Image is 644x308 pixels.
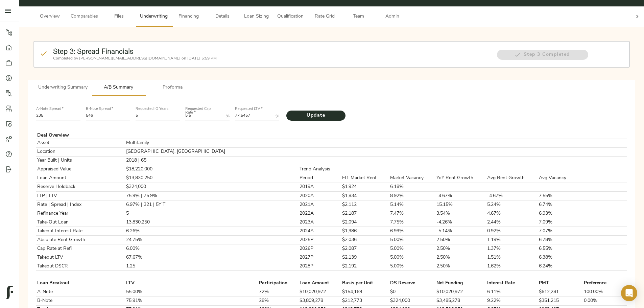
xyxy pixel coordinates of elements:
[435,236,486,244] td: 2.50%
[345,13,371,21] span: Team
[486,236,538,244] td: 1.19%
[389,218,435,227] td: 7.75%
[71,13,98,21] span: Comparables
[226,113,230,119] p: %
[36,236,125,244] td: Absolute Rent Growth
[538,227,583,236] td: 7.07%
[435,279,486,288] td: Net Funding
[36,200,125,209] td: Rate | Spread | Index
[125,192,258,200] td: 75.9% | 75.9%
[36,288,125,297] td: A-Note
[210,13,235,21] span: Details
[293,112,339,120] span: Update
[125,218,258,227] td: 13,830,250
[125,262,258,271] td: 1.25
[36,192,125,200] td: LTP | LTV
[258,279,299,288] td: Participation
[125,227,258,236] td: 6.26%
[341,297,389,305] td: $212,773
[486,288,538,297] td: 6.11%
[341,244,389,253] td: $2,087
[125,253,258,262] td: 67.67%
[125,236,258,244] td: 24.75%
[243,13,269,21] span: Loan Sizing
[538,279,583,288] td: PMT
[389,288,435,297] td: $0
[276,113,279,119] p: %
[389,253,435,262] td: 5.00%
[389,236,435,244] td: 5.00%
[36,209,125,218] td: Refinance Year
[150,84,196,92] span: Proforma
[36,218,125,227] td: Take-Out Loan
[125,139,258,147] td: Multifamily
[435,209,486,218] td: 3.54%
[341,227,389,236] td: $1,986
[140,13,168,21] span: Underwriting
[435,200,486,209] td: 15.15%
[341,209,389,218] td: $2,187
[6,286,13,299] img: logo
[36,297,125,305] td: B-Note
[538,262,583,271] td: 6.24%
[341,262,389,271] td: $2,192
[379,13,405,21] span: Admin
[36,262,125,271] td: Takeout DSCR
[389,174,435,183] td: Market Vacancy
[176,13,201,21] span: Financing
[435,218,486,227] td: -4.26%
[53,47,133,55] strong: Step 3: Spread Financials
[538,218,583,227] td: 7.09%
[389,192,435,200] td: 8.92%
[621,285,637,301] div: Open Intercom Messenger
[435,192,486,200] td: -4.67%
[125,200,258,209] td: 6.97% | 321 | 5Y T
[312,13,337,21] span: Rate Grid
[389,279,435,288] td: DS Reserve
[36,156,125,165] td: Year Built | Units
[299,227,341,236] td: 2024A
[435,253,486,262] td: 2.50%
[235,107,262,111] label: Requested LTV
[486,227,538,236] td: 0.92%
[258,288,299,297] td: 72%
[125,183,258,191] td: $324,000
[86,107,113,111] label: B-Note Spread
[125,297,258,305] td: 75.91%
[486,279,538,288] td: Interest Rate
[36,279,125,288] td: Loan Breakout
[341,200,389,209] td: $2,112
[36,253,125,262] td: Takeout LTV
[299,174,341,183] td: Period
[486,253,538,262] td: 1.51%
[435,288,486,297] td: $10,020,972
[538,174,583,183] td: Avg Vacancy
[125,147,258,156] td: [GEOGRAPHIC_DATA], [GEOGRAPHIC_DATA]
[341,236,389,244] td: $2,036
[299,183,341,191] td: 2019A
[125,165,258,174] td: $18,220,000
[389,262,435,271] td: 5.00%
[36,174,125,183] td: Loan Amount
[389,200,435,209] td: 5.14%
[389,183,435,191] td: 6.18%
[36,183,125,191] td: Reserve Holdback
[125,174,258,183] td: $13,830,250
[53,55,490,62] p: Completed by [PERSON_NAME][EMAIL_ADDRESS][DOMAIN_NAME] on [DATE] 5:59 PM
[341,192,389,200] td: $1,834
[299,244,341,253] td: 2026P
[37,13,63,21] span: Overview
[486,192,538,200] td: -4.67%
[389,244,435,253] td: 5.00%
[299,288,341,297] td: $10,020,972
[538,236,583,244] td: 6.78%
[538,297,583,305] td: $351,215
[583,288,627,297] td: 100.00%
[486,200,538,209] td: 5.24%
[299,236,341,244] td: 2025P
[435,174,486,183] td: YoY Rent Growth
[435,297,486,305] td: $3,485,278
[341,218,389,227] td: $2,094
[486,209,538,218] td: 4.67%
[435,262,486,271] td: 2.50%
